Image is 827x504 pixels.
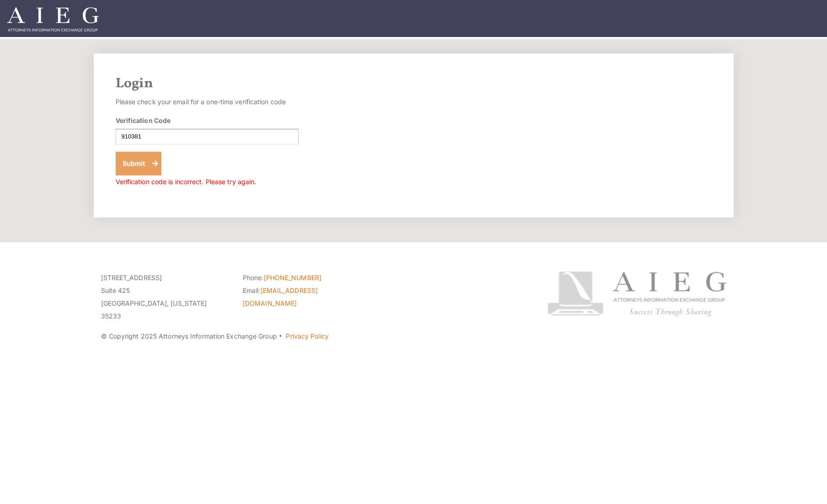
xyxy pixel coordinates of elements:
span: Verification code is incorrect. Please try again. [116,178,256,186]
p: © Copyright 2025 Attorneys Information Exchange Group [101,330,513,343]
p: [STREET_ADDRESS] Suite 425 [GEOGRAPHIC_DATA], [US_STATE] 35233 [101,271,229,323]
span: · [278,336,283,340]
h2: Login [116,75,712,92]
p: Please check your email for a one-time verification code [116,95,299,108]
a: [PHONE_NUMBER] [264,274,321,281]
a: [EMAIL_ADDRESS][DOMAIN_NAME] [243,286,318,307]
li: Phone: [243,271,371,284]
img: Attorneys Information Exchange Group logo [547,271,726,317]
button: Submit [116,152,162,175]
a: Privacy Policy [286,332,328,340]
li: Email: [243,284,371,310]
label: Verification Code [116,116,171,125]
img: Attorneys Information Exchange Group [7,7,99,32]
